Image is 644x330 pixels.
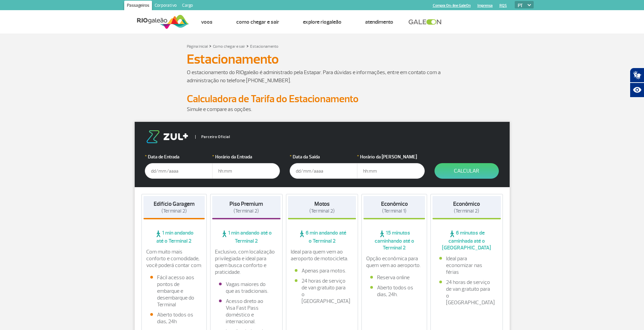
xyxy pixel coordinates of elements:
a: Corporativo [152,1,179,12]
a: Passageiros [124,1,152,12]
label: Horário da Entrada [212,153,280,160]
a: RQS [499,3,507,8]
a: Como chegar e sair [236,19,279,25]
input: dd/mm/aaaa [145,163,213,179]
a: Atendimento [365,19,393,25]
strong: Edifício Garagem [154,200,195,207]
button: Abrir recursos assistivos. [630,83,644,97]
li: Fácil acesso aos pontos de embarque e desembarque do Terminal [150,274,198,308]
li: Aberto todos os dias, 24h. [370,284,418,298]
li: 24 horas de serviço de van gratuito para o [GEOGRAPHIC_DATA] [295,278,350,305]
a: Estacionamento [250,44,279,49]
span: Parceiro Oficial [195,135,230,139]
span: 6 minutos de caminhada até o [GEOGRAPHIC_DATA] [432,229,501,251]
a: Como chegar e sair [213,44,245,49]
a: Cargo [179,1,196,12]
p: Ideal para quem vem ao aeroporto de motocicleta. [291,248,354,262]
p: Com muito mais conforto e comodidade, você poderá contar com: [146,248,202,269]
strong: Piso Premium [229,200,263,207]
p: Simule e compare as opções. [187,105,458,113]
span: (Terminal 2) [234,208,259,214]
li: 24 horas de serviço de van gratuito para o [GEOGRAPHIC_DATA] [439,279,494,306]
button: Calcular [435,163,499,179]
span: (Terminal 2) [161,208,187,214]
li: Aberto todos os dias, 24h [150,311,198,325]
a: Imprensa [478,3,493,8]
a: Voos [201,19,213,25]
input: hh:mm [212,163,280,179]
h2: Calculadora de Tarifa do Estacionamento [187,93,458,105]
span: 6 min andando até o Terminal 2 [288,229,356,244]
h1: Estacionamento [187,53,458,65]
p: O estacionamento do RIOgaleão é administrado pela Estapar. Para dúvidas e informações, entre em c... [187,68,458,85]
strong: Econômico [381,200,408,207]
span: 1 min andando até o Terminal 2 [212,229,281,244]
a: Compra On-line GaleOn [433,3,471,8]
p: Opção econômica para quem vem ao aeroporto. [366,255,422,269]
label: Data de Entrada [145,153,213,160]
a: > [209,42,212,50]
span: (Terminal 2) [309,208,335,214]
li: Vagas maiores do que as tradicionais. [219,281,274,294]
p: Exclusivo, com localização privilegiada e ideal para quem busca conforto e praticidade. [215,248,278,276]
li: Ideal para economizar nas férias [439,255,494,276]
a: Explore RIOgaleão [303,19,341,25]
img: logo-zul.png [145,130,190,143]
strong: Econômico [453,200,480,207]
input: hh:mm [357,163,425,179]
a: > [246,42,249,50]
span: (Terminal 1) [382,208,406,214]
li: Apenas para motos. [295,267,350,274]
input: dd/mm/aaaa [290,163,357,179]
span: 1 min andando até o Terminal 2 [143,229,205,244]
li: Acesso direto ao Visa Fast Pass doméstico e internacional. [219,298,274,325]
div: Plugin de acessibilidade da Hand Talk. [630,68,644,97]
span: (Terminal 2) [454,208,479,214]
li: Reserva online [370,274,418,281]
strong: Motos [314,200,330,207]
label: Horário da [PERSON_NAME] [357,153,425,160]
button: Abrir tradutor de língua de sinais. [630,68,644,83]
span: 15 minutos caminhando até o Terminal 2 [363,229,425,251]
label: Data da Saída [290,153,357,160]
a: Página Inicial [187,44,208,49]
